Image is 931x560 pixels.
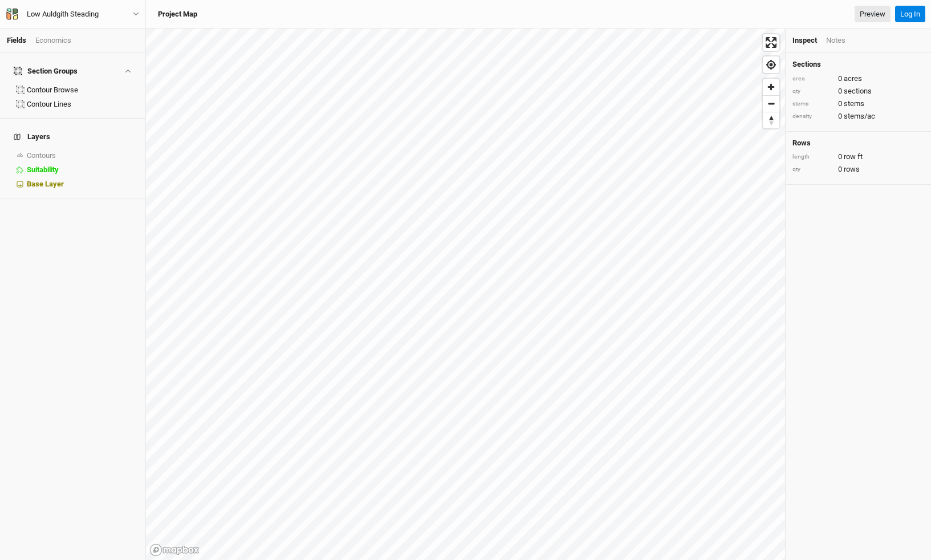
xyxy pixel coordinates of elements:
div: 0 [792,164,924,175]
div: qty [792,87,832,96]
div: qty [792,165,832,174]
span: Suitability [27,165,59,174]
a: Preview [855,6,891,23]
div: area [792,75,832,83]
div: 0 [792,152,924,162]
span: rows [844,164,860,175]
div: 0 [792,86,924,96]
div: stems [792,100,832,108]
div: Contour Lines [27,100,139,109]
span: sections [844,86,872,96]
h4: Rows [792,139,924,148]
div: Inspect [792,35,817,46]
div: 0 [792,99,924,109]
span: Reset bearing to north [763,112,779,128]
h4: Sections [792,60,924,69]
div: density [792,112,832,121]
span: Zoom out [763,96,779,112]
button: Low Auldgith Steading [6,8,140,21]
button: Enter fullscreen [763,34,779,51]
a: Fields [7,36,26,44]
div: 0 [792,111,924,121]
div: Contours [27,151,139,160]
span: acres [844,74,862,84]
div: Base Layer [27,180,139,189]
button: Show section groups [123,67,132,75]
div: length [792,153,832,161]
div: Section Groups [14,67,78,76]
span: row ft [844,152,863,162]
div: Economics [35,35,71,46]
div: 0 [792,74,924,84]
span: stems/ac [844,111,875,121]
h3: Project Map [158,10,197,19]
div: Contour Browse [27,86,139,95]
div: Suitability [27,165,139,175]
canvas: Map [146,29,785,560]
button: Log In [895,6,925,23]
h4: Layers [7,125,139,148]
span: Contours [27,151,56,160]
div: Low Auldgith Steading [27,9,99,20]
div: Notes [826,35,845,46]
span: Base Layer [27,180,64,188]
button: Zoom out [763,95,779,112]
a: Mapbox logo [149,543,200,557]
button: Reset bearing to north [763,112,779,128]
button: Zoom in [763,79,779,95]
span: stems [844,99,864,109]
button: Find my location [763,56,779,73]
